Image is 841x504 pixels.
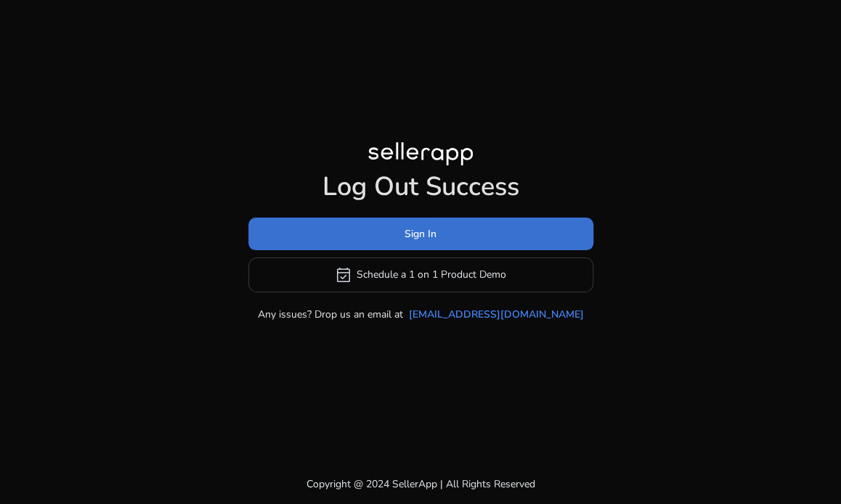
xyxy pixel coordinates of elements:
h1: Log Out Success [248,171,593,202]
span: Sign In [405,226,436,241]
button: event_availableSchedule a 1 on 1 Product Demo [248,257,593,292]
span: event_available [335,266,352,284]
button: Sign In [248,218,593,250]
p: Any issues? Drop us an email at [258,307,403,322]
a: [EMAIL_ADDRESS][DOMAIN_NAME] [409,307,584,322]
